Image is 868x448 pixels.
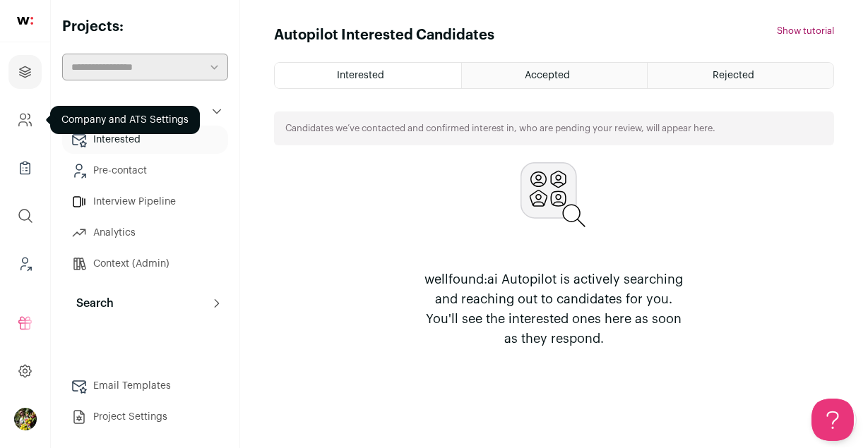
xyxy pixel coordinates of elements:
iframe: Help Scout Beacon - Open [811,399,854,441]
h2: Projects: [62,17,228,37]
button: Show tutorial [777,25,834,37]
a: Rejected [648,63,833,88]
p: Candidates we’ve contacted and confirmed interest in, who are pending your review, will appear here. [285,123,715,134]
a: Pre-contact [62,157,228,185]
span: Rejected [713,71,754,80]
button: Search [62,289,228,317]
a: Company Lists [8,151,42,185]
a: Interview Pipeline [62,188,228,216]
a: Leads (Backoffice) [8,247,42,281]
a: Project Settings [62,403,228,431]
a: Accepted [462,63,648,88]
button: Open dropdown [14,408,37,430]
a: Context (Admin) [62,250,228,278]
img: wellfound-shorthand-0d5821cbd27db2630d0214b213865d53afaa358527fdda9d0ea32b1df1b89c2c.svg [17,17,33,25]
p: Search [68,295,114,312]
a: Company and ATS Settings [8,103,42,137]
span: Accepted [525,71,570,80]
p: wellfound:ai Autopilot is actively searching and reaching out to candidates for you. You'll see t... [419,270,690,349]
a: Interested [62,126,228,154]
h1: Autopilot Interested Candidates [274,25,494,45]
div: Company and ATS Settings [50,106,200,134]
span: Interested [337,71,384,80]
a: Analytics [62,219,228,247]
button: Autopilot [62,97,228,126]
a: Projects [8,55,42,89]
p: Autopilot [68,103,126,120]
a: Email Templates [62,372,228,400]
img: 6689865-medium_jpg [14,408,37,430]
